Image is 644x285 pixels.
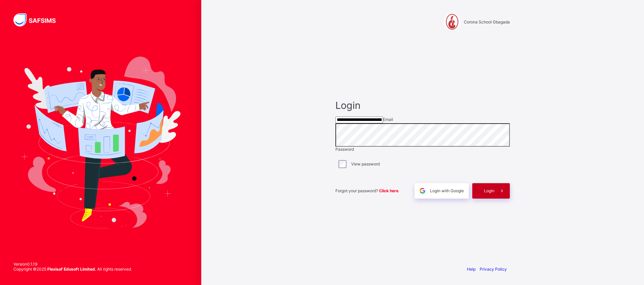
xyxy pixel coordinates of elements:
[13,262,132,267] span: Version 0.1.19
[379,188,398,193] a: Click here
[419,187,426,195] img: google.396cfc9801f0270233282035f929180a.svg
[47,267,96,272] strong: Flexisaf Edusoft Limited.
[21,57,180,228] img: Hero Image
[335,99,510,111] span: Login
[464,19,510,24] span: Corona School Gbagada
[335,147,354,152] span: Password
[335,188,398,193] span: Forgot your password?
[484,188,494,193] span: Login
[430,188,464,193] span: Login with Google
[467,267,476,272] a: Help
[13,13,64,26] img: SAFSIMS Logo
[480,267,507,272] a: Privacy Policy
[383,117,393,122] span: Email
[13,267,132,272] span: Copyright © 2025 All rights reserved.
[351,161,380,166] label: View password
